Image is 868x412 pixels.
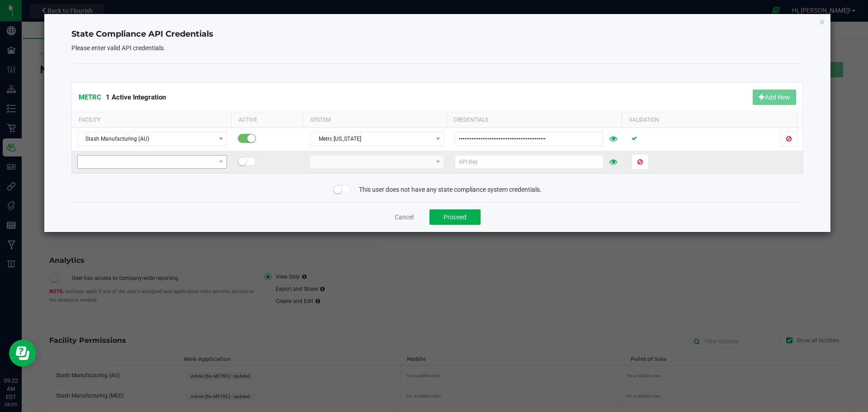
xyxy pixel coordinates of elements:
[79,93,101,101] span: METRC
[79,117,100,123] span: Facility
[239,117,257,123] span: Active
[71,28,804,40] h4: State Compliance API Credentials
[311,133,432,145] span: Metrc [US_STATE]
[819,16,826,27] button: Close
[629,117,659,123] span: Validation
[455,155,604,169] input: API Key
[429,209,481,225] button: Proceed
[310,117,330,123] span: System
[9,340,36,367] iframe: Resource center
[71,45,804,52] h5: Please enter valid API credentials.
[359,185,542,194] span: This user does not have any state compliance system credentials.
[753,90,796,105] button: Add New
[106,93,166,101] span: 1 Active Integration
[453,117,488,123] span: Credentials
[455,132,604,146] input: API Key
[395,213,414,222] button: Cancel
[78,133,215,145] span: Stash Manufacturing (AU)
